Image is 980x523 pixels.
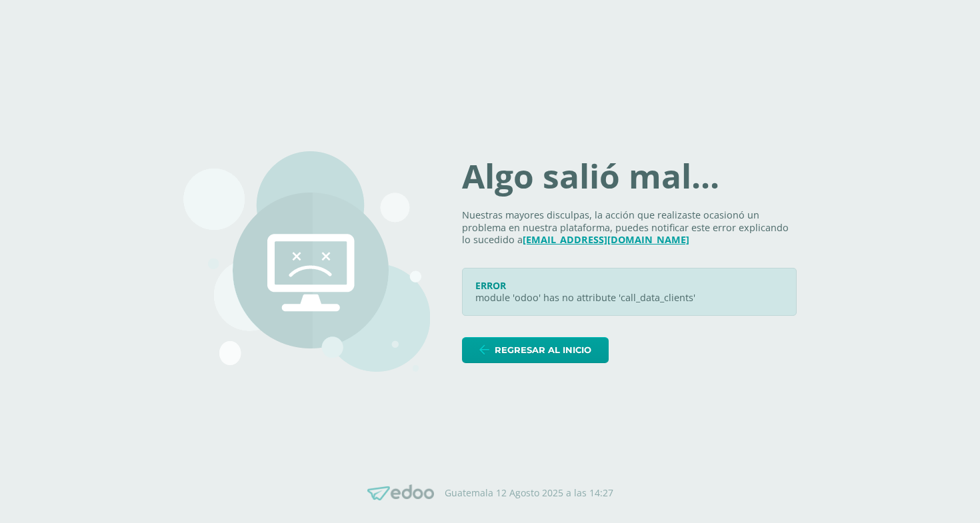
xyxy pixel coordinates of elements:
[462,160,797,193] h1: Algo salió mal...
[183,151,430,372] img: 500.png
[523,233,689,246] a: [EMAIL_ADDRESS][DOMAIN_NAME]
[367,484,434,501] img: Edoo
[462,337,609,363] a: Regresar al inicio
[475,292,783,304] p: module 'odoo' has no attribute 'call_data_clients'
[495,338,591,362] span: Regresar al inicio
[475,279,506,292] span: ERROR
[445,487,613,499] p: Guatemala 12 Agosto 2025 a las 14:27
[462,209,797,247] p: Nuestras mayores disculpas, la acción que realizaste ocasionó un problema en nuestra plataforma, ...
